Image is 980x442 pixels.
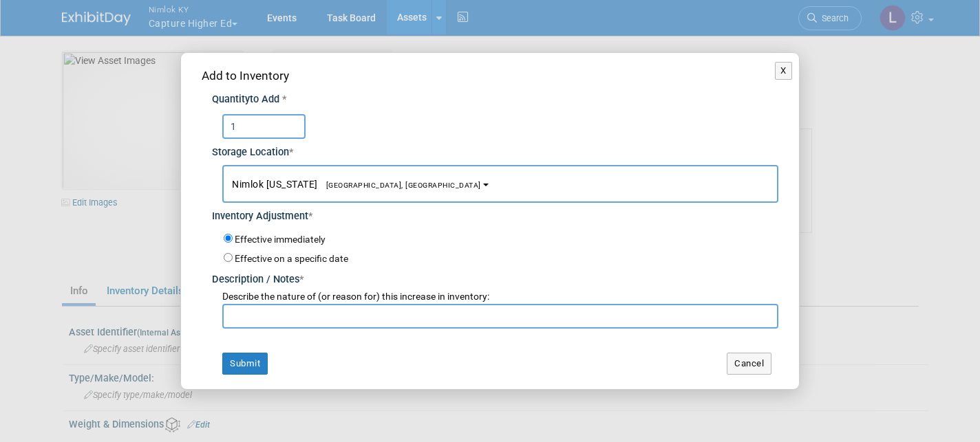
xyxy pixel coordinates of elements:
div: Inventory Adjustment [212,203,778,224]
span: Describe the nature of (or reason for) this increase in inventory: [222,291,489,302]
button: Nimlok [US_STATE][GEOGRAPHIC_DATA], [GEOGRAPHIC_DATA] [222,165,778,203]
button: X [775,62,792,80]
label: Effective immediately [235,233,326,247]
button: Submit [222,353,268,375]
div: Quantity [212,93,778,107]
span: Nimlok [US_STATE] [232,179,481,190]
div: Storage Location [212,139,778,160]
span: Add to Inventory [202,69,289,82]
span: to Add [250,93,279,105]
label: Effective on a specific date [235,253,348,264]
button: Cancel [727,353,771,375]
span: [GEOGRAPHIC_DATA], [GEOGRAPHIC_DATA] [318,181,481,190]
div: Description / Notes [212,266,778,287]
